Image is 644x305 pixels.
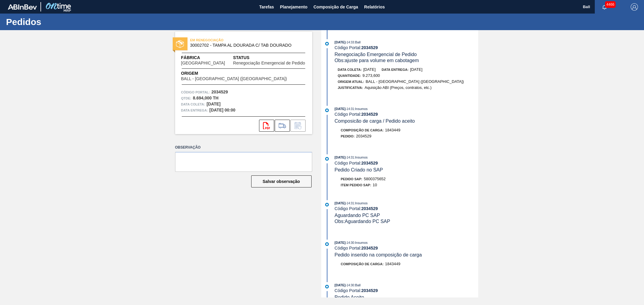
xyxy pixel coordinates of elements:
span: Justificativa: [338,86,363,90]
span: Item pedido SAP: [341,183,371,187]
span: Código Portal: [181,89,210,95]
strong: 2034529 [361,112,378,117]
span: [DATE] [335,40,345,44]
span: Data coleta: [181,101,205,107]
div: Código Portal: [335,206,478,211]
span: 4466 [605,1,616,8]
span: - 14:31 [346,107,354,111]
span: : Insumos [354,241,368,244]
img: atual [325,242,329,246]
span: Composição de Carga : [341,262,384,266]
span: [DATE] [335,107,345,111]
div: Código Portal: [335,288,478,293]
span: 2034529 [356,134,371,138]
button: Notificações [595,3,614,11]
span: 10 [373,183,377,187]
span: [DATE] [335,283,345,287]
img: Logout [631,3,638,11]
span: Composição de Carga : [341,128,384,132]
div: Abrir arquivo PDF [259,120,274,132]
span: : Insumos [354,156,368,159]
span: Pedido Aceito [335,295,364,300]
span: Pedido Criado no SAP [335,167,383,172]
span: - 14:30 [346,241,354,244]
span: 9.273,600 [363,73,380,78]
span: Pedido : [341,134,355,138]
strong: [DATE] [207,102,220,106]
span: Origem [181,70,304,77]
span: 1843449 [385,128,400,132]
div: Código Portal: [335,112,478,117]
span: [DATE] [335,241,345,244]
span: : Ball [354,283,360,287]
span: - 14:33 [346,41,354,44]
button: Salvar observação [251,175,312,187]
div: Código Portal: [335,161,478,165]
strong: 2034529 [211,90,228,94]
span: [DATE] [335,201,345,205]
span: Renegociação Emergencial de Pedido [233,61,305,65]
span: : Insumos [354,107,368,111]
span: 30002702 - TAMPA AL DOURADA C/ TAB DOURADO [190,43,300,48]
img: status [176,40,184,48]
strong: 2034529 [361,161,378,165]
div: Código Portal: [335,45,478,50]
span: Tarefas [259,3,274,11]
span: : Insumos [354,201,368,205]
img: TNhmsLtSVTkK8tSr43FrP2fwEKptu5GPRR3wAAAABJRU5ErkJggg== [8,4,37,10]
label: Observação [175,143,312,152]
strong: 2034529 [361,288,378,293]
span: Origem Atual: [338,80,364,83]
span: Planejamento [280,3,307,11]
img: atual [325,203,329,206]
span: [DATE] [410,67,422,72]
span: - 14:30 [346,284,354,287]
span: EM RENEGOCIAÇÃO [190,37,275,43]
span: Renegociação Emergencial de Pedido [335,52,417,57]
span: BALL - [GEOGRAPHIC_DATA] ([GEOGRAPHIC_DATA]) [181,77,287,81]
span: Aquisição ABI (Preços, contratos, etc.) [364,85,431,90]
span: Obs: ajuste para volume em cabotagem [335,58,419,63]
span: Fábrica [181,55,233,61]
div: Ir para Composição de Carga [275,120,290,132]
span: Composicão de carga / Pedido aceito [335,118,415,124]
span: Pedido SAP: [341,177,363,181]
strong: 2034529 [361,246,378,250]
span: Data coleta: [338,68,362,71]
h1: Pedidos [6,18,113,25]
span: [GEOGRAPHIC_DATA] [181,61,225,65]
span: BALL - [GEOGRAPHIC_DATA] ([GEOGRAPHIC_DATA]) [366,79,464,84]
span: 5800375652 [364,177,386,181]
span: [DATE] [335,156,345,159]
strong: 2034529 [361,45,378,50]
span: Aguardando PC SAP [335,213,380,218]
img: atual [325,285,329,288]
strong: [DATE] 00:00 [210,108,235,112]
span: : Ball [354,40,360,44]
span: Quantidade : [338,74,361,77]
span: Data entrega: [181,107,208,113]
span: Relatórios [364,3,385,11]
strong: 2034529 [361,206,378,211]
span: - 14:31 [346,202,354,205]
span: Pedido inserido na composição de carga [335,252,422,257]
span: 1843449 [385,262,400,266]
span: Composição de Carga [313,3,358,11]
span: - 14:31 [346,156,354,159]
div: Código Portal: [335,246,478,250]
div: Informar alteração no pedido [290,120,306,132]
span: Qtde : [181,95,191,101]
span: Data entrega: [382,68,409,71]
span: Obs: Aguardando PC SAP [335,219,390,224]
img: atual [325,157,329,161]
span: [DATE] [363,67,376,72]
img: atual [325,108,329,112]
strong: 8.694,000 TH [193,96,219,100]
span: Status [233,55,306,61]
img: atual [325,42,329,46]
